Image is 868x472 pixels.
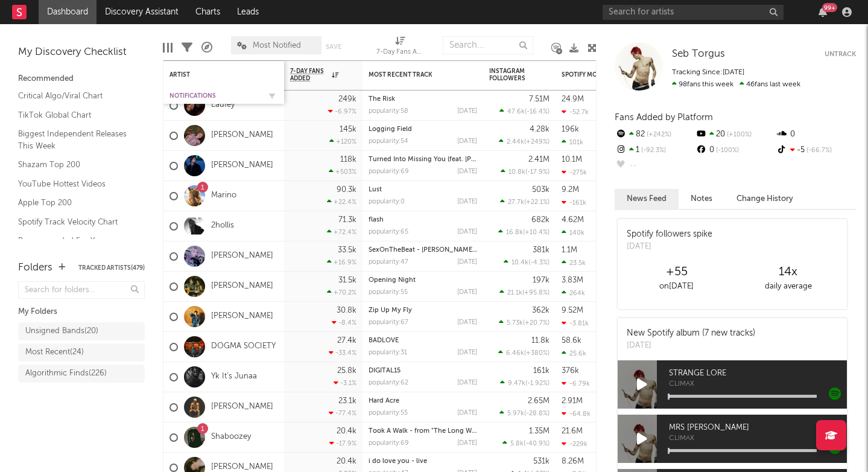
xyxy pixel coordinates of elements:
div: Filters [182,30,192,65]
div: Edit Columns [163,30,173,65]
span: CLIMAX [669,381,847,388]
div: popularity: 67 [369,319,408,326]
div: -17.9 % [329,439,356,447]
div: Artist [169,71,260,78]
a: Shaboozey [211,432,251,442]
div: SexOnTheBeat - Alex Chapman Remix [369,247,477,254]
div: +70.2 % [327,289,356,296]
div: 264k [562,289,585,297]
div: +72.4 % [327,228,356,236]
div: 3.83M [562,276,583,284]
div: Spotify Monthly Listeners [562,71,652,78]
div: +55 [621,265,732,279]
div: Zip Up My Fly [369,307,477,314]
div: [DATE] [457,199,477,205]
span: MRS [PERSON_NAME] [669,421,847,435]
span: 27.7k [508,199,524,206]
span: +100 % [725,132,752,138]
a: [PERSON_NAME] [211,311,273,322]
div: 20 [695,127,775,142]
button: Filter by Notifications [266,90,278,102]
div: popularity: 55 [369,289,408,296]
div: Recommended [18,72,145,86]
div: [DATE] [457,319,477,326]
div: popularity: 47 [369,259,408,266]
div: [DATE] [457,440,477,447]
button: Notes [679,189,724,209]
div: 118k [340,156,356,164]
span: -1.92 % [527,380,548,387]
div: -77.4 % [329,409,356,417]
div: 140k [562,229,584,237]
div: popularity: 55 [369,410,408,416]
span: Most Notified [253,42,301,49]
div: 531k [533,458,550,465]
span: 5.8k [510,441,524,447]
div: 20.4k [337,458,356,465]
div: -161k [562,199,586,206]
div: 30.8k [337,307,356,314]
div: ( ) [498,349,550,357]
div: 31.5k [338,276,356,284]
span: -4.3 % [530,260,548,266]
div: 2.91M [562,397,583,405]
div: 0 [695,142,775,158]
a: [PERSON_NAME] [211,281,273,292]
a: Most Recent(24) [18,343,145,362]
div: 503k [532,186,550,194]
span: -28.8 % [526,410,548,417]
div: Lust [369,187,477,193]
div: popularity: 62 [369,380,408,386]
div: 2.65M [528,397,550,405]
span: Tracking Since: [DATE] [672,69,744,76]
div: [DATE] [457,168,477,175]
span: Seb Torgus [672,49,725,59]
a: Seb Torgus [672,48,725,60]
div: [DATE] [457,138,477,145]
div: Hard Acre [369,398,477,404]
div: 9.52M [562,307,583,314]
div: popularity: 65 [369,229,408,235]
div: My Folders [18,305,145,319]
div: 24.9M [562,95,584,103]
div: popularity: 31 [369,349,407,356]
div: The Risk [369,96,477,103]
div: 2.41M [528,156,550,164]
div: 249k [338,95,356,103]
div: 161k [533,367,550,375]
a: Recommended For You [18,234,133,247]
div: ( ) [499,289,550,296]
a: DOGMA SOCIETY [211,342,276,352]
span: Fans Added by Platform [615,113,713,122]
div: +22.4 % [327,198,356,206]
span: 98 fans this week [672,81,733,88]
a: YouTube Hottest Videos [18,177,133,191]
a: 2hollis [211,221,234,231]
div: 4.28k [530,126,550,133]
div: on [DATE] [621,279,732,294]
a: DIGITAL15 [369,368,401,374]
div: 1.1M [562,246,577,254]
div: -3.1 % [334,379,356,387]
button: Untrack [825,48,856,60]
div: [DATE] [457,108,477,115]
div: flash [369,217,477,223]
div: Spotify followers spike [627,228,712,241]
div: -6.79k [562,380,590,387]
div: 196k [562,126,579,133]
span: -66.7 % [805,147,832,154]
div: Turned Into Missing You (feat. Avery Anna) [369,156,477,163]
div: 23.5k [562,259,586,267]
div: ( ) [501,168,550,176]
a: Took A Walk - from "The Long Walk" [369,428,483,435]
div: ( ) [502,439,550,447]
span: 7-Day Fans Added [290,68,329,82]
div: [DATE] [457,349,477,356]
div: DIGITAL15 [369,368,477,374]
a: Shazam Top 200 [18,158,133,171]
div: Took A Walk - from "The Long Walk" [369,428,477,435]
div: Most Recent Track [369,71,459,78]
div: ( ) [499,409,550,417]
div: 14 x [732,265,844,279]
a: Unsigned Bands(20) [18,322,145,340]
